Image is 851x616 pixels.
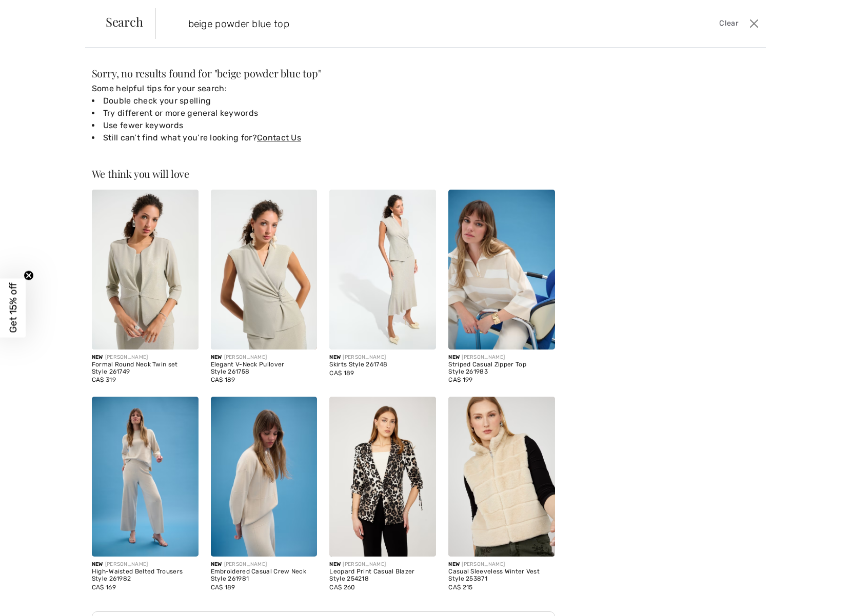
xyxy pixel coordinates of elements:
span: New [448,561,460,567]
span: CA$ 189 [211,584,235,591]
span: Clear [719,18,738,29]
img: Leopard Print Casual Blazer Style 254218. Beige/Black [329,397,436,557]
button: Close [746,15,762,32]
li: Try different or more general keywords [92,107,556,119]
img: Casual Sleeveless Winter Vest Style 253871. Champagne [448,397,555,557]
div: [PERSON_NAME] [448,354,555,361]
img: Elegant V-Neck Pullover Style 261758. Champagne 171 [211,190,318,350]
span: CA$ 199 [448,376,472,383]
div: [PERSON_NAME] [448,561,555,568]
div: Striped Casual Zipper Top Style 261983 [448,361,555,376]
div: Sorry, no results found for " " [92,68,556,78]
li: Double check your spelling [92,95,556,107]
div: [PERSON_NAME] [211,561,318,568]
div: [PERSON_NAME] [329,354,436,361]
span: New [211,354,222,360]
img: High-Waisted Belted Trousers Style 261982. Birch melange [92,397,199,557]
span: CA$ 215 [448,584,472,591]
div: Casual Sleeveless Winter Vest Style 253871 [448,568,555,583]
span: New [329,354,341,360]
a: Contact Us [257,133,301,142]
li: Use fewer keywords [92,119,556,132]
div: High-Waisted Belted Trousers Style 261982 [92,568,199,583]
span: New [92,354,103,360]
li: Still can’t find what you’re looking for? [92,132,556,144]
span: CA$ 189 [211,376,235,383]
div: [PERSON_NAME] [92,561,199,568]
button: Close teaser [24,271,34,281]
span: Chat [24,7,45,16]
span: beige powder blue top [217,66,318,80]
img: Formal Round Neck Twin set Style 261749. Champagne 171 [92,190,199,350]
div: Skirts Style 261748 [329,361,436,368]
span: CA$ 319 [92,376,116,383]
span: CA$ 169 [92,584,116,591]
span: New [329,561,341,567]
div: Some helpful tips for your search: [92,83,556,144]
div: [PERSON_NAME] [92,354,199,361]
img: Joseph Ribkoff Skirts Style 261748. Champagne 171 [329,190,436,350]
span: New [211,561,222,567]
div: [PERSON_NAME] [329,561,436,568]
span: Search [106,15,143,28]
img: Striped Casual Zipper Top Style 261983. Birch melange/winter white [448,190,555,350]
div: Embroidered Casual Crew Neck Style 261981 [211,568,318,583]
div: Leopard Print Casual Blazer Style 254218 [329,568,436,583]
span: CA$ 189 [329,369,354,377]
span: CA$ 260 [329,584,355,591]
span: New [92,561,103,567]
span: Get 15% off [7,283,19,333]
span: We think you will love [92,167,189,180]
div: Elegant V-Neck Pullover Style 261758 [211,361,318,376]
div: Formal Round Neck Twin set Style 261749 [92,361,199,376]
input: TYPE TO SEARCH [181,8,605,39]
img: Embroidered Casual Crew Neck Style 261981. Birch melange [211,397,318,557]
div: [PERSON_NAME] [211,354,318,361]
span: New [448,354,460,360]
